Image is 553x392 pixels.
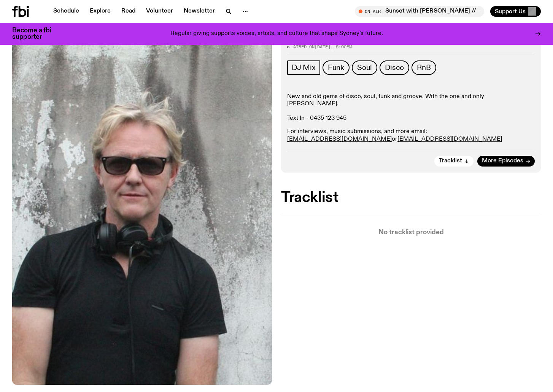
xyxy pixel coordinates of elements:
a: Read [117,6,140,17]
a: More Episodes [477,156,535,167]
a: Newsletter [179,6,219,17]
p: New and old gems of disco, soul, funk and groove. With the one and only [PERSON_NAME]. Text In - ... [287,93,535,122]
a: Funk [323,60,350,75]
a: Disco [380,60,409,75]
h2: Tracklist [281,191,541,205]
a: DJ Mix [287,60,320,75]
span: Tracklist [439,158,462,164]
img: Stephen looks directly at the camera, wearing a black tee, black sunglasses and headphones around... [12,39,272,385]
h3: Become a fbi supporter [12,27,61,40]
span: DJ Mix [292,63,316,72]
a: [EMAIL_ADDRESS][DOMAIN_NAME] [287,136,392,142]
span: RnB [417,63,431,72]
a: Soul [352,60,377,75]
span: Funk [328,63,344,72]
span: Soul [357,63,372,72]
a: Explore [85,6,115,17]
a: [EMAIL_ADDRESS][DOMAIN_NAME] [397,136,502,142]
p: For interviews, music submissions, and more email: or [287,128,535,143]
a: Volunteer [141,6,178,17]
button: On AirSunset with [PERSON_NAME] // Guest Mix: [PERSON_NAME] [355,6,484,17]
span: [DATE] [315,44,331,50]
span: Disco [385,63,404,72]
button: Support Us [490,6,541,17]
span: Aired on [293,44,315,50]
a: Schedule [49,6,84,17]
p: Regular giving supports voices, artists, and culture that shape Sydney’s future. [170,30,383,37]
span: Support Us [495,8,526,15]
button: Tracklist [434,156,474,167]
p: No tracklist provided [281,229,541,236]
span: More Episodes [482,158,523,164]
span: , 5:00pm [331,44,352,50]
a: RnB [412,60,436,75]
